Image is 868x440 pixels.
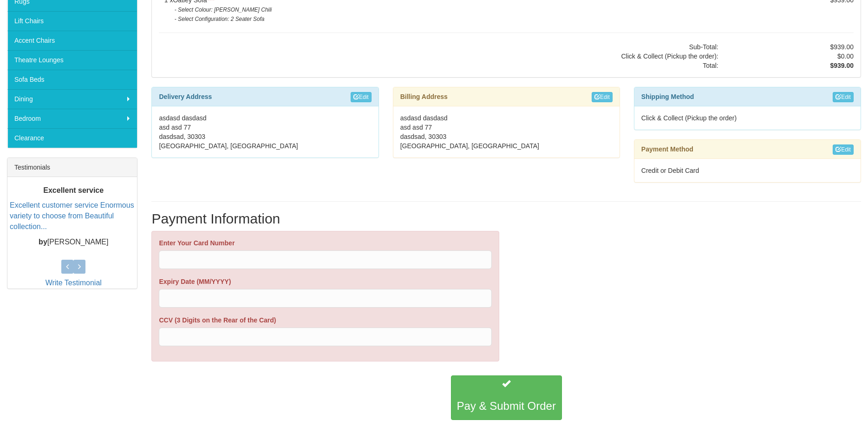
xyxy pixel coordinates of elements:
[175,7,272,13] i: - Select Colour: [PERSON_NAME] Chili
[159,238,492,248] label: Enter Your Card Number
[457,400,556,412] h3: Pay & Submit Order
[159,42,718,52] td: Sub-Total:
[43,186,104,194] b: Excellent service
[641,93,694,100] strong: Shipping Method
[10,237,137,248] p: [PERSON_NAME]
[7,11,137,31] a: Lift Chairs
[400,93,448,100] strong: Billing Address
[175,16,265,22] i: - Select Configuration: 2 Seater Sofa
[7,31,137,50] a: Accent Chairs
[592,92,613,102] a: Edit
[830,62,854,69] strong: $939.00
[833,144,854,155] a: Edit
[151,211,861,226] h2: Payment Information
[718,42,854,52] td: $939.00
[7,89,137,109] a: Dining
[451,375,562,420] button: Pay & Submit Order
[7,109,137,128] a: Bedroom
[634,159,861,182] div: Credit or Debit Card
[159,315,492,325] label: CCV (3 Digits on the Rear of the Card)
[10,201,134,230] a: Excellent customer service Enormous variety to choose from Beautiful collection...
[7,128,137,148] a: Clearance
[159,277,492,286] label: Expiry Date (MM/YYYY)
[641,145,693,153] strong: Payment Method
[7,158,137,177] div: Testimonials
[159,61,718,70] td: Total:
[833,92,854,102] a: Edit
[7,50,137,70] a: Theatre Lounges
[152,106,378,158] div: asdasd dasdasd asd asd 77 dasdsad, 30303 [GEOGRAPHIC_DATA], [GEOGRAPHIC_DATA]
[634,106,861,130] div: Click & Collect (Pickup the order)
[159,93,212,100] strong: Delivery Address
[159,52,718,61] td: Click & Collect (Pickup the order):
[351,92,372,102] a: Edit
[7,70,137,89] a: Sofa Beds
[39,238,47,246] b: by
[46,279,102,287] a: Write Testimonial
[393,106,620,158] div: asdasd dasdasd asd asd 77 dasdsad, 30303 [GEOGRAPHIC_DATA], [GEOGRAPHIC_DATA]
[718,52,854,61] td: $0.00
